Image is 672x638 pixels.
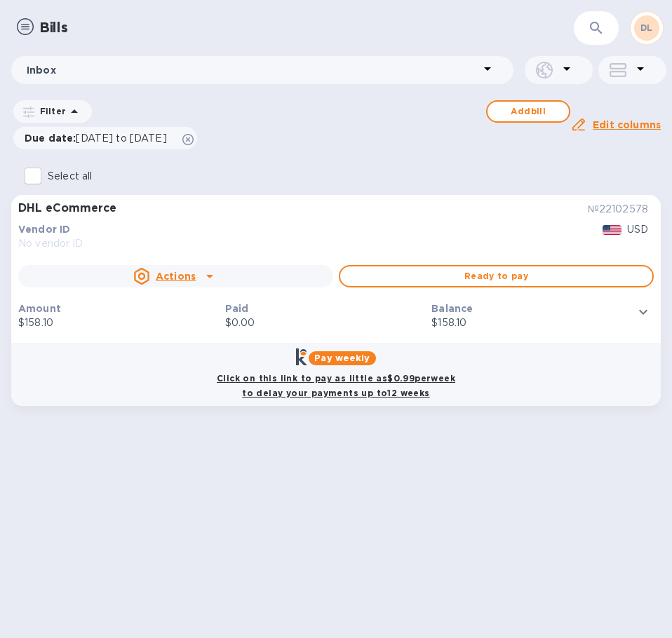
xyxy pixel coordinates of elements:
[18,224,70,235] b: Vendor ID
[48,169,92,184] p: Select all
[431,315,633,330] p: $158.10
[339,265,654,287] button: Ready to pay
[13,127,197,149] div: Due date:[DATE] to [DATE]
[486,100,570,123] button: Addbill
[499,103,558,120] span: Add bill
[27,63,479,77] p: Inbox
[336,202,648,217] p: № 22102578
[640,22,653,33] b: DL
[156,271,196,282] u: Actions
[225,315,426,330] p: $0.00
[603,225,621,235] img: USD
[593,119,661,130] u: Edit columns
[431,303,473,314] b: Balance
[314,353,370,363] b: Pay weekly
[225,303,249,314] b: Paid
[39,20,67,36] h1: Bills
[18,315,220,330] p: $158.10
[25,131,174,145] p: Due date :
[34,105,66,117] p: Filter
[18,303,61,314] b: Amount
[18,202,330,215] h3: DHL eCommerce
[633,301,654,323] button: expand row
[627,222,648,237] p: USD
[351,268,641,285] span: Ready to pay
[76,133,166,144] span: [DATE] to [DATE]
[18,236,603,251] p: No vendor ID
[217,373,455,398] b: Click on this link to pay as little as $0.99 per week to delay your payments up to 12 weeks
